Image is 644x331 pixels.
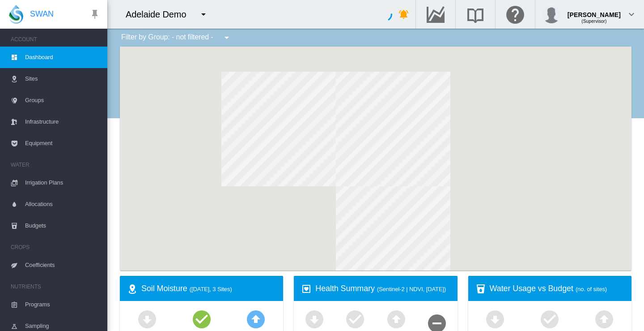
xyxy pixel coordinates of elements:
md-icon: icon-menu-down [221,32,232,43]
span: (no. of sites) [576,286,607,292]
md-icon: icon-arrow-up-bold-circle [593,308,615,330]
md-icon: icon-arrow-down-bold-circle [484,308,506,330]
span: ([DATE], 3 Sites) [190,286,232,292]
div: Water Usage vs Budget [490,283,624,294]
span: WATER [11,158,100,172]
span: Equipment [25,133,100,154]
div: [PERSON_NAME] [568,7,621,16]
md-icon: icon-heart-box-outline [301,284,312,294]
md-icon: icon-cup-water [475,284,486,294]
span: Groups [25,90,100,111]
span: (Supervisor) [581,19,606,24]
span: CROPS [11,240,100,254]
div: Soil Moisture [141,283,276,294]
div: Filter by Group: - not filtered - [114,29,238,47]
md-icon: icon-checkbox-marked-circle [191,308,212,330]
div: Health Summary [315,283,450,294]
button: icon-menu-down [195,5,212,23]
span: Budgets [25,215,100,236]
span: (Sentinel-2 | NDVI, [DATE]) [377,286,446,292]
span: ACCOUNT [11,32,100,47]
md-icon: Click here for help [504,9,526,20]
span: Programs [25,294,100,315]
span: Sites [25,68,100,90]
md-icon: icon-arrow-up-bold-circle [386,308,407,330]
md-icon: icon-pin [89,9,100,20]
md-icon: icon-arrow-down-bold-circle [136,308,158,330]
div: Adelaide Demo [126,8,194,21]
md-icon: icon-arrow-up-bold-circle [245,308,267,330]
span: Allocations [25,193,100,215]
md-icon: icon-bell-ring [398,9,409,20]
md-icon: Search the knowledge base [465,9,486,20]
button: icon-bell-ring [395,5,413,23]
img: profile.jpg [542,5,560,23]
md-icon: Go to the Data Hub [425,9,446,20]
md-icon: icon-checkbox-marked-circle [344,308,366,330]
span: SWAN [30,9,54,20]
md-icon: icon-arrow-down-bold-circle [304,308,325,330]
md-icon: icon-map-marker-radius [127,284,138,294]
span: Infrastructure [25,111,100,133]
span: Irrigation Plans [25,172,100,193]
img: SWAN-Landscape-Logo-Colour-drop.png [9,5,23,24]
md-icon: icon-chevron-down [626,9,637,20]
button: icon-menu-down [218,29,236,47]
span: NUTRIENTS [11,279,100,294]
span: Coefficients [25,254,100,276]
span: Dashboard [25,47,100,68]
md-icon: icon-checkbox-marked-circle [539,308,560,330]
md-icon: icon-menu-down [198,9,209,20]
